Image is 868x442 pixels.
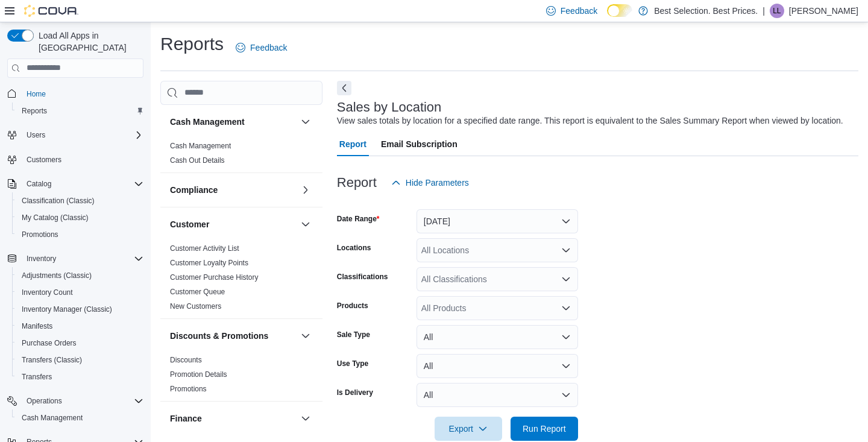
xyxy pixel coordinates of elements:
button: Next [337,81,351,95]
span: Adjustments (Classic) [22,271,92,280]
button: Cash Management [12,409,148,426]
span: Feedback [561,5,597,17]
button: Purchase Orders [12,335,148,352]
span: Users [22,128,143,142]
div: Customer [160,241,322,318]
label: Date Range [337,214,380,224]
a: New Customers [170,302,221,311]
span: Report [339,132,366,156]
p: | [763,4,765,18]
button: Hide Parameters [386,171,474,195]
span: Cash Management [22,413,83,423]
span: Inventory Count [22,288,73,297]
span: Home [22,86,143,101]
button: Finance [298,411,313,426]
button: Transfers (Classic) [12,352,148,368]
p: [PERSON_NAME] [789,4,858,18]
span: Transfers [17,370,143,384]
a: Inventory Manager (Classic) [17,302,117,317]
a: Promotion Details [170,370,227,379]
button: Home [2,85,148,103]
button: Catalog [22,177,56,191]
span: My Catalog (Classic) [22,213,89,223]
a: Cash Management [17,411,87,425]
button: Users [2,127,148,144]
a: Customer Purchase History [170,273,259,282]
button: Open list of options [561,274,571,284]
h3: Customer [170,218,209,230]
span: Adjustments (Classic) [17,268,143,283]
span: Reports [22,106,47,116]
button: Inventory Count [12,284,148,301]
a: Customer Activity List [170,244,239,253]
button: Catalog [2,175,148,192]
span: Users [27,130,45,140]
a: Purchase Orders [17,336,81,350]
a: Customer Loyalty Points [170,259,248,267]
span: Hide Parameters [406,177,469,189]
button: Users [22,128,50,142]
a: Feedback [231,36,292,60]
span: Inventory [27,254,56,264]
button: Promotions [12,226,148,243]
button: Open list of options [561,245,571,255]
label: Products [337,301,368,311]
button: My Catalog (Classic) [12,209,148,226]
button: Transfers [12,368,148,385]
button: Customer [298,217,313,232]
button: [DATE] [417,209,578,233]
span: Inventory Manager (Classic) [17,302,143,317]
a: My Catalog (Classic) [17,210,93,225]
a: Customer Queue [170,288,225,296]
label: Sale Type [337,330,370,339]
span: Export [442,417,495,441]
button: Export [435,417,502,441]
button: Discounts & Promotions [298,329,313,343]
div: Cash Management [160,139,322,172]
span: Catalog [27,179,51,189]
a: Manifests [17,319,57,333]
button: Operations [22,394,67,408]
button: All [417,354,578,378]
p: Best Selection. Best Prices. [654,4,758,18]
span: Operations [22,394,143,408]
h3: Compliance [170,184,218,196]
a: Reports [17,104,52,118]
button: Discounts & Promotions [170,330,296,342]
button: Classification (Classic) [12,192,148,209]
button: Cash Management [170,116,296,128]
a: Customers [22,153,66,167]
span: Inventory [22,251,143,266]
button: Compliance [298,183,313,197]
span: Reports [17,104,143,118]
button: Inventory [2,250,148,267]
a: Discounts [170,356,202,364]
button: Open list of options [561,303,571,313]
span: LL [773,4,781,18]
h3: Discounts & Promotions [170,330,268,342]
button: Compliance [170,184,296,196]
div: View sales totals by location for a specified date range. This report is equivalent to the Sales ... [337,115,843,127]
span: My Catalog (Classic) [17,210,143,225]
span: Purchase Orders [22,338,77,348]
span: Promotions [17,227,143,242]
span: Inventory Count [17,285,143,300]
a: Transfers (Classic) [17,353,87,367]
a: Cash Management [170,142,231,150]
span: Customers [27,155,61,165]
button: Finance [170,412,296,425]
span: Catalog [22,177,143,191]
span: Manifests [22,321,52,331]
button: Inventory [22,251,61,266]
span: Customers [22,152,143,167]
a: Inventory Count [17,285,78,300]
h3: Finance [170,412,202,425]
button: Inventory Manager (Classic) [12,301,148,318]
span: Purchase Orders [17,336,143,350]
span: Transfers [22,372,52,382]
h3: Cash Management [170,116,245,128]
span: Promotions [22,230,58,239]
a: Promotions [17,227,63,242]
span: Classification (Classic) [22,196,95,206]
button: All [417,383,578,407]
